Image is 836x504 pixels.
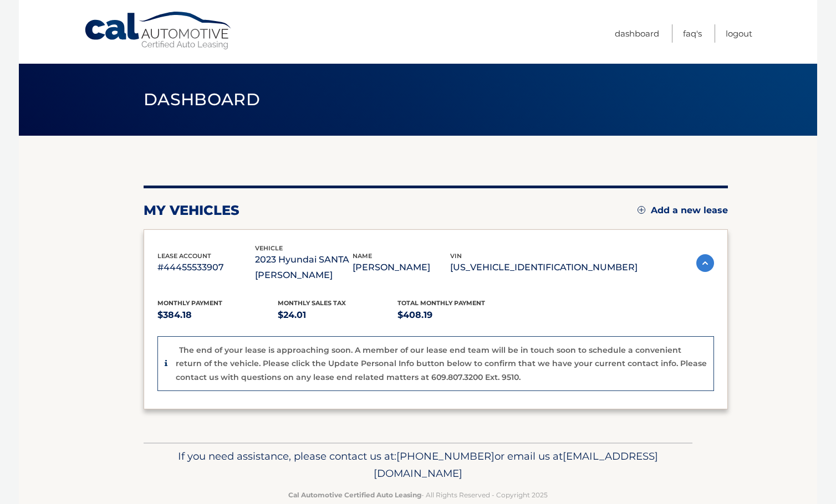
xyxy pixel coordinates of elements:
strong: Cal Automotive Certified Auto Leasing [288,491,421,499]
span: [PHONE_NUMBER] [396,450,495,462]
p: - All Rights Reserved - Copyright 2025 [151,489,685,501]
p: 2023 Hyundai SANTA [PERSON_NAME] [255,252,353,283]
a: FAQ's [683,24,702,43]
span: Monthly sales Tax [278,299,346,307]
span: name [353,252,372,260]
a: Logout [726,24,752,43]
a: Cal Automotive [84,11,233,50]
h2: my vehicles [144,202,239,219]
p: $24.01 [278,307,398,323]
img: add.svg [638,206,645,214]
span: Monthly Payment [157,299,222,307]
p: [PERSON_NAME] [353,260,450,275]
span: Dashboard [144,89,260,110]
p: $408.19 [397,307,518,323]
a: Add a new lease [638,205,728,216]
span: lease account [157,252,211,260]
span: Total Monthly Payment [397,299,485,307]
a: Dashboard [615,24,659,43]
span: vin [450,252,462,260]
p: If you need assistance, please contact us at: or email us at [151,448,685,483]
span: vehicle [255,244,283,252]
p: #44455533907 [157,260,255,275]
p: The end of your lease is approaching soon. A member of our lease end team will be in touch soon t... [176,345,707,382]
p: $384.18 [157,307,278,323]
img: accordion-active.svg [696,254,714,272]
p: [US_VEHICLE_IDENTIFICATION_NUMBER] [450,260,638,275]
